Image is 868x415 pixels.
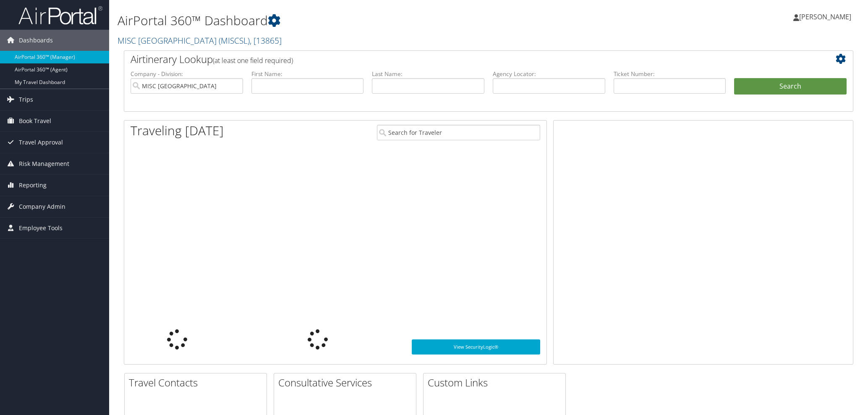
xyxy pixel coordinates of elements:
a: [PERSON_NAME] [793,4,860,29]
h2: Consultative Services [278,376,416,390]
span: , [ 13865 ] [250,35,282,46]
h2: Airtinerary Lookup [131,52,786,66]
h2: Travel Contacts [129,376,267,390]
input: Search for Traveler [377,125,540,140]
h2: Custom Links [428,376,565,390]
label: First Name: [251,70,364,78]
a: MISC [GEOGRAPHIC_DATA] [118,35,282,46]
a: View SecurityLogic® [412,339,540,355]
span: [PERSON_NAME] [799,12,851,21]
img: airportal-logo.png [18,5,102,25]
label: Agency Locator: [493,70,605,78]
label: Ticket Number: [614,70,726,78]
span: Company Admin [19,196,65,217]
label: Last Name: [372,70,484,78]
span: Travel Approval [19,132,63,153]
h1: AirPortal 360™ Dashboard [118,12,612,29]
button: Search [734,78,847,95]
span: Book Travel [19,110,51,131]
span: (at least one field required) [213,56,293,65]
h1: Traveling [DATE] [131,122,224,139]
span: Trips [19,89,33,110]
span: ( MISCSL ) [219,35,250,46]
label: Company - Division: [131,70,243,78]
span: Dashboards [19,30,53,51]
span: Reporting [19,175,47,196]
span: Employee Tools [19,218,63,239]
span: Risk Management [19,153,69,174]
